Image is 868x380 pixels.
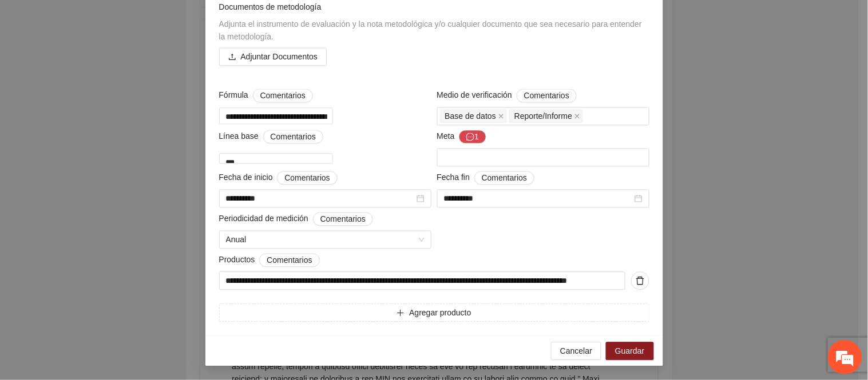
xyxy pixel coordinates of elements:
[284,172,330,185] span: Comentarios
[271,131,316,143] span: Comentarios
[631,272,649,290] button: delete
[437,130,487,144] span: Meta
[517,89,577,103] button: Medio de verificación
[263,130,323,144] button: Línea base
[574,114,580,119] span: close
[397,309,405,318] span: plus
[219,48,327,66] button: uploadAdjuntar Documentos
[219,130,323,144] span: Línea base
[259,254,319,267] button: Productos
[320,213,366,226] span: Comentarios
[60,58,192,73] div: Chatee con nosotros ahora
[219,3,322,12] span: Documentos de metodología
[560,345,592,358] span: Cancelar
[219,89,314,103] span: Fórmula
[313,213,373,226] button: Periodicidad de medición
[509,110,583,123] span: Reporte/Informe
[66,125,158,240] span: Estamos en línea.
[437,89,577,103] span: Medio de verificación
[445,110,497,123] span: Base de datos
[188,6,215,33] div: Minimizar ventana de chat en vivo
[253,89,313,103] button: Fórmula
[219,20,642,42] span: Adjunta el instrumento de evaluación y la nota metodológica y/o cualquier documento que sea neces...
[606,342,653,361] button: Guardar
[409,307,471,319] span: Agregar producto
[219,254,320,267] span: Productos
[482,172,527,185] span: Comentarios
[226,231,425,249] span: Anual
[260,90,306,102] span: Comentarios
[440,110,508,123] span: Base de datos
[437,171,535,185] span: Fecha fin
[466,133,474,142] span: message
[219,171,338,185] span: Fecha de inicio
[498,114,504,119] span: close
[514,110,572,123] span: Reporte/Informe
[632,277,649,286] span: delete
[277,171,337,185] button: Fecha de inicio
[459,130,486,144] button: Meta
[615,345,644,358] span: Guardar
[474,171,534,185] button: Fecha fin
[551,342,601,361] button: Cancelar
[219,304,649,322] button: plusAgregar producto
[228,53,236,62] span: upload
[267,254,312,267] span: Comentarios
[6,256,218,296] textarea: Escriba su mensaje y pulse “Intro”
[219,213,374,226] span: Periodicidad de medición
[241,51,318,63] span: Adjuntar Documentos
[524,90,569,102] span: Comentarios
[219,53,327,62] span: uploadAdjuntar Documentos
